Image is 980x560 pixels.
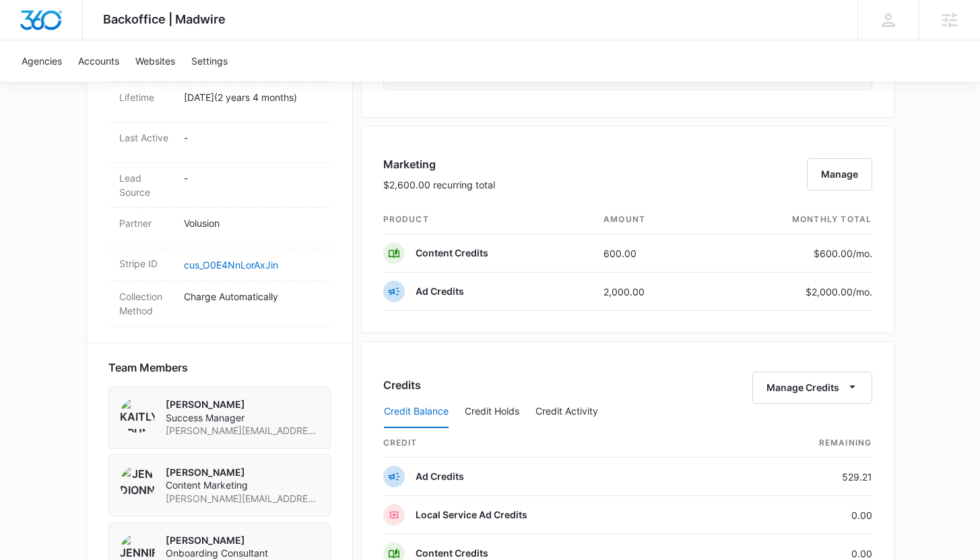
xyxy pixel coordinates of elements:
[184,259,278,271] a: cus_O0E4NnLorAxJin
[593,273,708,311] td: 2,000.00
[416,470,464,483] p: Ad Credits
[383,429,729,458] th: credit
[166,411,319,425] span: Success Manager
[383,205,593,234] th: product
[108,82,331,123] div: Lifetime[DATE](2 years 4 months)
[184,289,320,304] p: Charge Automatically
[416,246,488,260] p: Content Credits
[184,131,320,145] p: -
[108,208,331,248] div: PartnerVolusion
[384,396,449,428] button: Credit Balance
[184,90,320,104] p: [DATE] ( 2 years 4 months )
[108,359,188,376] span: Team Members
[108,248,331,281] div: Stripe IDcus_O0E4NnLorAxJin
[119,131,173,145] dt: Last Active
[119,171,173,199] dt: Lead Source
[13,40,70,81] a: Agencies
[70,40,127,81] a: Accounts
[166,534,319,547] p: [PERSON_NAME]
[416,547,488,560] p: Content Credits
[103,12,226,26] span: Backoffice | Madwire
[729,458,872,496] td: 529.21
[383,377,421,393] h3: Credits
[184,171,320,185] p: -
[806,285,872,299] p: $2,000.00
[416,285,464,298] p: Ad Credits
[127,40,183,81] a: Websites
[108,123,331,163] div: Last Active-
[119,289,173,318] dt: Collection Method
[729,496,872,534] td: 0.00
[166,479,319,492] span: Content Marketing
[853,248,872,259] span: /mo.
[119,90,173,104] dt: Lifetime
[119,256,173,271] dt: Stripe ID
[120,466,155,501] img: Jen Dionne
[166,424,319,438] span: [PERSON_NAME][EMAIL_ADDRESS][DOMAIN_NAME]
[809,246,872,260] p: $600.00
[184,216,320,230] p: Volusion
[465,396,519,428] button: Credit Holds
[108,163,331,208] div: Lead Source-
[708,205,872,234] th: monthly total
[183,40,236,81] a: Settings
[752,372,872,404] button: Manage Credits
[120,398,155,433] img: Kaitlyn Brunswig
[166,466,319,479] p: [PERSON_NAME]
[166,492,319,505] span: [PERSON_NAME][EMAIL_ADDRESS][PERSON_NAME][DOMAIN_NAME]
[853,286,872,297] span: /mo.
[593,234,708,273] td: 600.00
[166,398,319,411] p: [PERSON_NAME]
[416,508,527,522] p: Local Service Ad Credits
[119,216,173,230] dt: Partner
[166,547,319,560] span: Onboarding Consultant
[807,158,872,190] button: Manage
[535,396,598,428] button: Credit Activity
[383,156,495,172] h3: Marketing
[383,178,495,192] p: $2,600.00 recurring total
[729,429,872,458] th: Remaining
[593,205,708,234] th: amount
[108,281,331,326] div: Collection MethodCharge Automatically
